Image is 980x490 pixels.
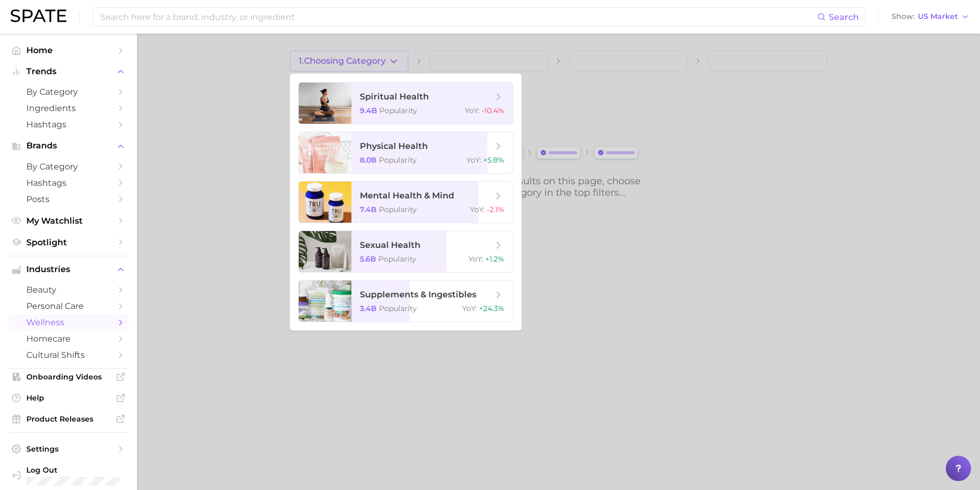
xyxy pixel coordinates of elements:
[26,372,111,382] span: Onboarding Videos
[26,265,111,274] span: Industries
[360,254,376,264] span: 5.6b
[360,106,377,115] span: 9.4b
[8,369,129,385] a: Onboarding Videos
[470,205,485,214] span: YoY :
[360,240,420,250] span: sexual health
[99,8,817,26] input: Search here for a brand, industry, or ingredient
[8,116,129,133] a: Hashtags
[26,103,111,113] span: Ingredients
[360,141,428,151] span: physical health
[468,254,483,264] span: YoY :
[379,205,417,214] span: Popularity
[26,216,111,226] span: My Watchlist
[483,155,504,165] span: +5.8%
[11,9,66,22] img: SPATE
[8,262,129,277] button: Industries
[26,393,111,403] span: Help
[26,465,125,475] span: Log Out
[8,234,129,251] a: Spotlight
[479,304,504,313] span: +24.3%
[487,205,504,214] span: -2.1%
[8,411,129,427] a: Product Releases
[889,10,972,24] button: ShowUS Market
[8,100,129,116] a: Ingredients
[26,285,111,295] span: beauty
[26,178,111,188] span: Hashtags
[26,444,111,454] span: Settings
[8,298,129,314] a: personal care
[26,162,111,172] span: by Category
[8,175,129,191] a: Hashtags
[26,334,111,344] span: homecare
[26,414,111,424] span: Product Releases
[26,67,111,76] span: Trends
[360,289,476,299] span: supplements & ingestibles
[8,347,129,363] a: cultural shifts
[8,462,129,489] a: Log out. Currently logged in with e-mail beidsmo@grventures.com.
[26,317,111,327] span: wellness
[26,194,111,204] span: Posts
[891,14,915,19] span: Show
[360,205,377,214] span: 7.4b
[918,14,958,19] span: US Market
[8,282,129,298] a: beauty
[26,301,111,311] span: personal care
[8,213,129,229] a: My Watchlist
[8,314,129,331] a: wellness
[26,237,111,247] span: Spotlight
[379,155,417,165] span: Popularity
[290,74,522,331] ul: 1.Choosing Category
[8,138,129,154] button: Brands
[8,84,129,100] a: by Category
[360,304,377,313] span: 3.4b
[462,304,477,313] span: YoY :
[360,92,429,102] span: spiritual health
[8,441,129,457] a: Settings
[360,191,454,201] span: mental health & mind
[26,45,111,55] span: Home
[26,350,111,360] span: cultural shifts
[8,158,129,175] a: by Category
[26,87,111,97] span: by Category
[8,64,129,79] button: Trends
[26,119,111,129] span: Hashtags
[8,331,129,347] a: homecare
[379,106,417,115] span: Popularity
[482,106,504,115] span: -10.4%
[26,141,111,151] span: Brands
[465,106,479,115] span: YoY :
[466,155,481,165] span: YoY :
[829,12,859,22] span: Search
[378,254,416,264] span: Popularity
[8,42,129,58] a: Home
[8,191,129,207] a: Posts
[485,254,504,264] span: +1.2%
[379,304,417,313] span: Popularity
[360,155,377,165] span: 8.0b
[8,390,129,406] a: Help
